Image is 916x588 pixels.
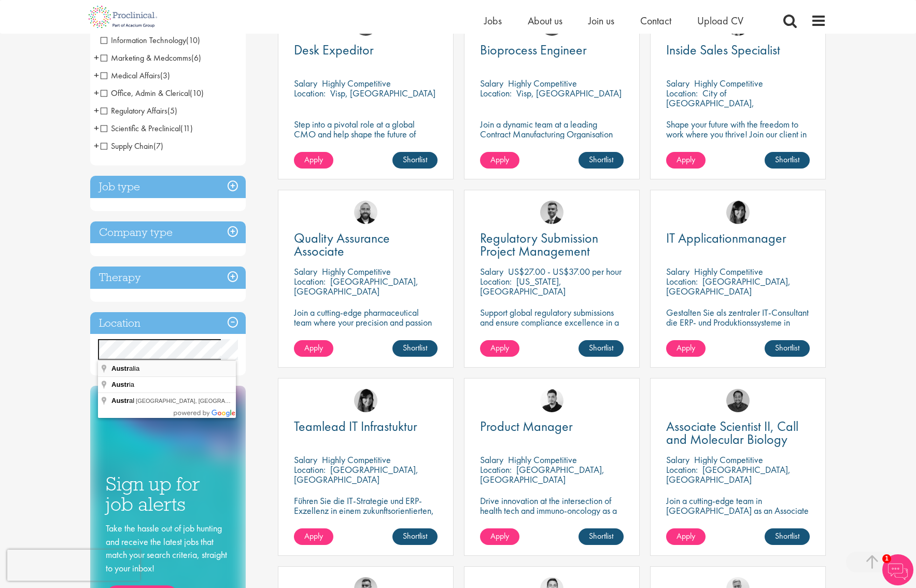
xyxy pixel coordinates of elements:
span: Location: [294,464,326,475]
span: Medical Affairs [101,70,160,81]
span: al [111,397,136,404]
a: Desk Expeditor [294,44,438,57]
span: Location: [666,87,698,99]
span: Salary [294,265,317,277]
span: Austr [111,397,129,404]
a: Inside Sales Specialist [666,44,810,57]
span: (11) [180,123,193,134]
span: Location: [666,275,698,287]
a: Apply [294,340,333,357]
a: Teamlead IT Infrastuktur [294,420,438,433]
p: Drive innovation at the intersection of health tech and immuno-oncology as a Product Manager shap... [480,496,624,545]
span: Location: [480,87,512,99]
span: Regulatory Submission Project Management [480,229,598,260]
span: Salary [666,77,689,89]
span: Marketing & Medcomms [101,52,191,63]
span: Apply [677,154,695,165]
a: IT Applicationmanager [666,232,810,245]
span: Location: [294,87,326,99]
a: Shortlist [579,152,624,169]
span: ia [111,381,136,388]
p: [GEOGRAPHIC_DATA], [GEOGRAPHIC_DATA] [666,464,791,485]
span: Apply [490,530,509,541]
a: Apply [294,528,333,545]
a: Product Manager [480,420,624,433]
p: City of [GEOGRAPHIC_DATA], [GEOGRAPHIC_DATA] [666,87,754,119]
span: 1 [882,554,891,563]
span: Location: [666,464,698,475]
p: Highly Competitive [508,77,577,89]
span: Salary [666,454,689,466]
p: Visp, [GEOGRAPHIC_DATA] [330,87,435,99]
span: (3) [160,70,170,81]
a: Apply [666,152,706,169]
span: Quality Assurance Associate [294,229,390,260]
span: Office, Admin & Clerical [101,88,190,99]
a: Shortlist [765,152,810,169]
span: (10) [186,35,200,46]
a: Bioprocess Engineer [480,44,624,57]
p: Highly Competitive [322,77,391,89]
span: Office, Admin & Clerical [101,88,204,99]
span: + [94,138,99,153]
a: Apply [666,340,706,357]
a: Mike Raletz [726,389,750,412]
span: Austr [111,381,129,388]
span: + [94,85,99,101]
span: Salary [480,77,503,89]
span: Apply [304,530,323,541]
img: Alex Bill [540,201,563,224]
span: + [94,67,99,83]
a: Associate Scientist II, Call and Molecular Biology [666,420,810,446]
a: Shortlist [579,340,624,357]
p: Support global regulatory submissions and ensure compliance excellence in a dynamic project manag... [480,307,624,337]
span: Location: [480,464,512,475]
span: + [94,50,99,65]
span: Desk Expeditor [294,41,374,59]
span: [GEOGRAPHIC_DATA], [GEOGRAPHIC_DATA] [136,398,258,404]
p: US$27.00 - US$37.00 per hour [508,265,622,277]
a: Shortlist [579,528,624,545]
img: Tesnim Chagklil [726,201,750,224]
a: Shortlist [765,528,810,545]
img: Anderson Maldonado [540,389,563,412]
span: Associate Scientist II, Call and Molecular Biology [666,417,798,448]
span: Scientific & Preclinical [101,123,193,134]
span: Supply Chain [101,141,153,151]
a: Shortlist [392,340,438,357]
span: Salary [294,77,317,89]
span: Salary [480,454,503,466]
span: (10) [190,88,204,99]
span: Bioprocess Engineer [480,41,587,59]
p: Visp, [GEOGRAPHIC_DATA] [516,87,622,99]
span: + [94,120,99,136]
img: Jordan Kiely [354,201,377,224]
p: [GEOGRAPHIC_DATA], [GEOGRAPHIC_DATA] [294,464,418,485]
a: About us [528,14,562,27]
h3: Company type [90,221,246,244]
a: Contact [640,14,671,27]
h3: Therapy [90,267,246,289]
p: Highly Competitive [694,265,763,277]
a: Upload CV [697,14,743,27]
span: Apply [490,342,509,353]
p: Highly Competitive [322,265,391,277]
p: Join a cutting-edge pharmaceutical team where your precision and passion for quality will help sh... [294,307,438,347]
span: Regulatory Affairs [101,105,177,116]
span: (5) [167,105,177,116]
a: Shortlist [765,340,810,357]
span: Salary [666,265,689,277]
a: Apply [480,152,519,169]
a: Quality Assurance Associate [294,232,438,258]
a: Jobs [484,14,502,27]
span: + [94,103,99,118]
span: alia [111,365,141,372]
span: (7) [153,141,163,151]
